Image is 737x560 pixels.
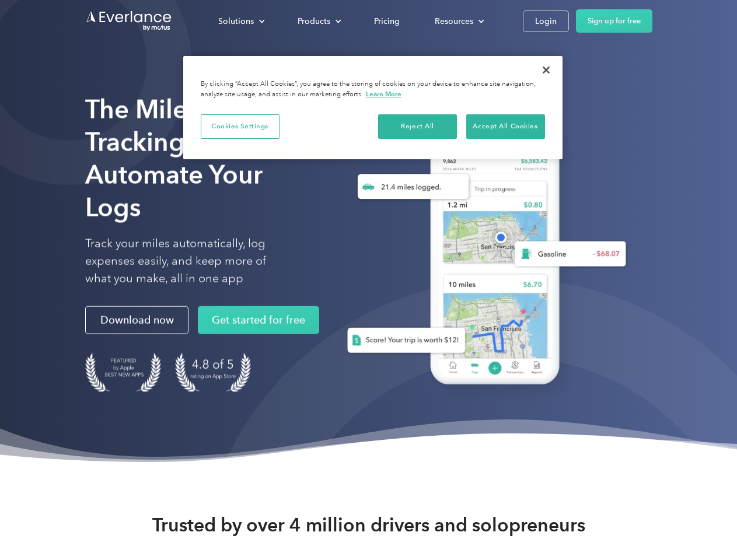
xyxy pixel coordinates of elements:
div: Products [298,14,330,29]
a: Login [523,10,569,32]
a: Sign up for free [576,9,652,33]
p: Track your miles automatically, log expenses easily, and keep more of what you make, all in one app [85,235,294,288]
button: Cookies Settings [201,114,280,139]
a: Download now [85,306,188,334]
a: Get started for free [198,306,319,334]
button: Reject All [378,114,457,139]
div: Solutions [207,11,274,32]
div: By clicking “Accept All Cookies”, you agree to the storing of cookies on your device to enhance s... [201,79,545,100]
div: Resources [435,14,473,29]
div: Privacy [183,56,563,159]
img: Everlance, mileage tracker app, expense tracking app [329,111,635,402]
a: Pricing [362,11,411,32]
div: Resources [423,11,494,32]
a: Go to homepage [85,10,173,32]
div: Login [535,14,557,29]
strong: Trusted by over 4 million drivers and solopreneurs [152,513,585,537]
div: Pricing [374,14,400,29]
img: 4.9 out of 5 stars on the app store [175,353,251,392]
a: More information about your privacy, opens in a new tab [366,90,401,98]
div: Cookie banner [183,56,563,159]
button: Accept All Cookies [466,114,545,139]
div: Products [286,11,351,32]
img: Badge for Featured by Apple Best New Apps [85,353,161,392]
div: Solutions [218,14,254,29]
button: Close [533,57,559,83]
